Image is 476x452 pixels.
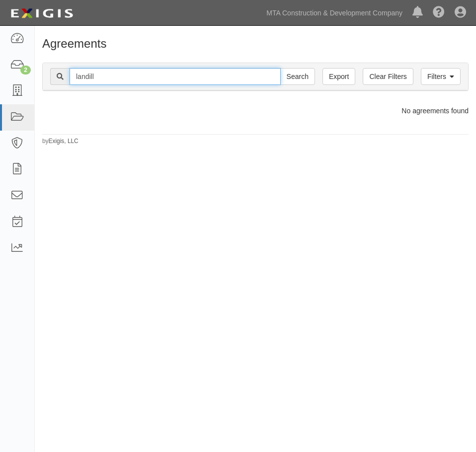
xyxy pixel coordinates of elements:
small: by [42,137,79,146]
a: Exigis, LLC [49,138,79,145]
a: Filters [421,68,461,85]
input: Search [280,68,315,85]
div: No agreements found [35,106,476,116]
h1: Agreements [42,37,469,50]
input: Search [70,68,281,85]
a: MTA Construction & Development Company [261,3,407,23]
div: 2 [20,66,31,75]
a: Clear Filters [363,68,413,85]
img: logo-5460c22ac91f19d4615b14bd174203de0afe785f0fc80cf4dbbc73dc1793850b.png [7,4,76,22]
a: Export [322,68,355,85]
i: Help Center - Complianz [433,7,445,19]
